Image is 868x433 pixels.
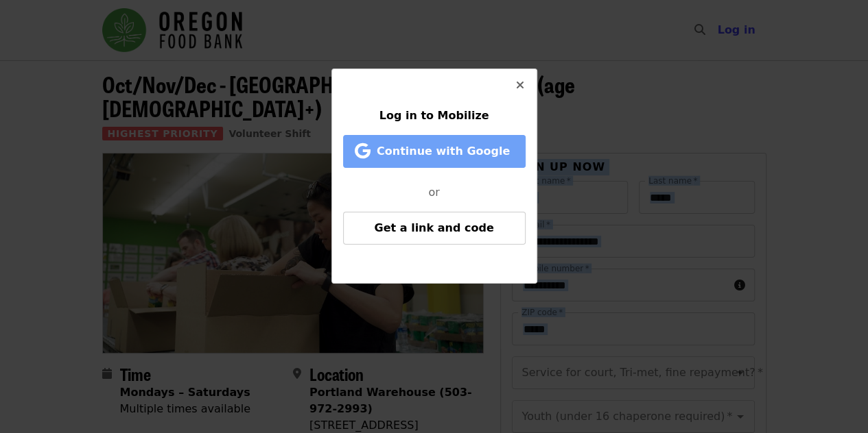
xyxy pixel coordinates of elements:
[516,79,524,92] i: times icon
[377,145,510,158] span: Continue with Google
[379,109,489,122] span: Log in to Mobilize
[343,212,526,245] button: Get a link and code
[355,141,371,161] i: google icon
[374,221,493,234] span: Get a link and code
[428,186,439,199] span: or
[504,69,537,102] button: Close
[343,135,526,168] button: Continue with Google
